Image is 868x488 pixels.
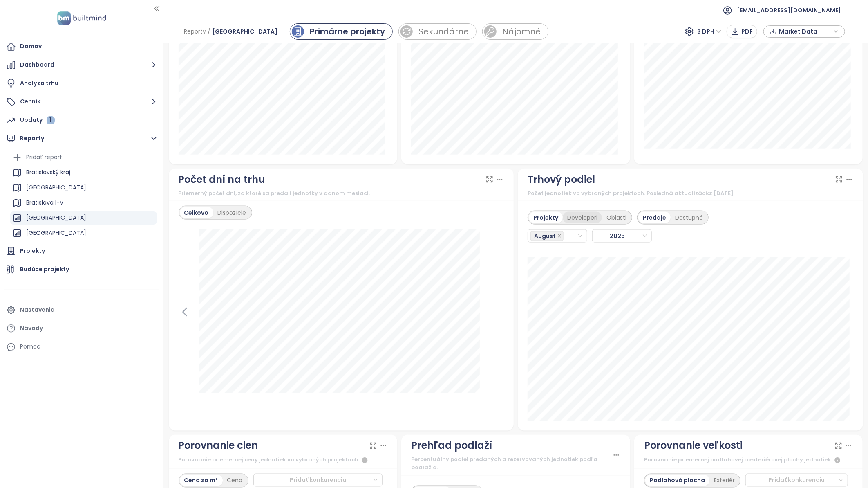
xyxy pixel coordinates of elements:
a: Návody [4,320,159,337]
div: [GEOGRAPHIC_DATA] [26,182,86,193]
div: Návody [20,323,43,333]
div: Bratislava I-V [10,196,157,209]
div: [GEOGRAPHIC_DATA] [10,211,157,225]
div: Trhový podiel [528,172,595,187]
span: Reporty [184,24,206,39]
span: August [534,232,556,241]
div: Porovnanie cien [179,438,258,454]
div: button [768,25,841,38]
div: Bratislava I-V [26,198,63,208]
div: Domov [20,41,42,52]
div: Pomoc [20,342,40,352]
span: S DPH [697,25,722,38]
a: Budúce projekty [4,261,159,278]
a: Domov [4,38,159,55]
span: Market Data [779,25,832,38]
div: Primárne projekty [310,25,385,38]
div: Bratislavský kraj [26,167,70,178]
span: [GEOGRAPHIC_DATA] [212,24,277,39]
div: Pridať report [10,151,157,164]
div: [GEOGRAPHIC_DATA] [10,181,157,194]
button: Dashboard [4,57,159,73]
div: Percentuálny podiel predaných a rezervovaných jednotiek podľa podlažia. [411,456,612,472]
div: Cena [223,475,247,486]
a: Updaty 1 [4,112,159,128]
div: Oblasti [602,212,631,223]
div: Bratislavský kraj [10,166,157,179]
span: [EMAIL_ADDRESS][DOMAIN_NAME] [737,0,841,20]
div: Prehľad podlaží [411,438,492,454]
div: Projekty [529,212,563,223]
div: 1 [47,116,55,124]
span: close [557,234,562,238]
div: [GEOGRAPHIC_DATA] [26,228,86,238]
a: sale [398,23,477,40]
div: Porovnanie priemernej ceny jednotiek vo vybraných projektoch. [179,456,388,466]
div: Celkovo [180,207,213,218]
div: Nájomné [502,25,541,38]
span: / [208,24,210,39]
div: Sekundárne [418,25,469,38]
div: Analýza trhu [20,78,58,88]
div: Počet dní na trhu [179,172,265,187]
div: [GEOGRAPHIC_DATA] [26,213,86,223]
div: Projekty [20,246,45,256]
button: Reporty [4,130,159,147]
div: Predaje [638,212,671,223]
a: Projekty [4,243,159,259]
span: August [530,231,564,241]
img: logo [55,10,109,27]
div: Pridať report [26,152,62,162]
div: Updaty [20,115,55,125]
div: Developeri [563,212,602,223]
div: Dostupné [671,212,707,223]
div: Exteriér [709,475,739,486]
a: Nastavenia [4,302,159,318]
div: Nastavenia [20,305,55,315]
button: Cenník [4,94,159,110]
div: Cena za m² [180,475,223,486]
span: PDF [741,27,753,36]
a: Analýza trhu [4,75,159,92]
div: Dispozície [213,207,251,218]
span: 2025 [595,230,647,242]
div: Priemerný počet dní, za ktoré sa predali jednotky v danom mesiaci. [179,189,504,198]
a: primary [290,23,393,40]
div: Budúce projekty [20,264,69,274]
div: Porovnanie priemernej podlahovej a exteriérovej plochy jednotiek. [644,456,853,466]
div: [GEOGRAPHIC_DATA] [10,227,157,240]
div: Pomoc [4,339,159,355]
a: rent [482,23,548,40]
div: Podlahová plocha [645,475,709,486]
button: PDF [727,25,757,38]
div: Porovnanie veľkosti [644,438,743,454]
div: Počet jednotiek vo vybraných projektoch. Posledná aktualizácia: [DATE] [528,189,853,198]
